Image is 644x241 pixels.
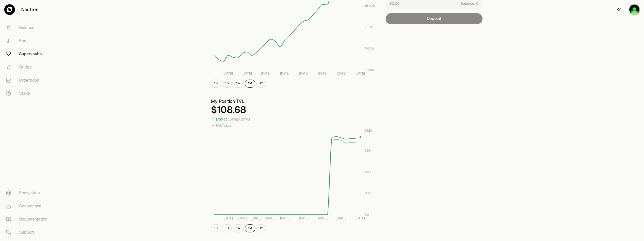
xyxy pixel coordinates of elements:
tspan: $30 [365,191,371,195]
tspan: [DATE] [280,71,289,76]
button: 1Y [256,224,266,232]
button: 1Y [256,80,266,88]
button: 1D [222,224,232,232]
button: 1M [245,224,255,232]
tspan: [DATE] [252,216,261,220]
tspan: [DATE] [243,71,252,76]
tspan: 7.50% [365,25,373,29]
a: Supervaults [2,47,55,61]
tspan: $120 [365,129,372,133]
tspan: [DATE] [266,216,275,220]
div: $108.68 [211,105,375,115]
a: Bridge [2,61,55,74]
tspan: [DATE] [356,216,365,220]
div: $108.68 [216,117,228,123]
tspan: [DATE] [337,216,346,220]
a: Documentation [2,213,55,226]
tspan: [DATE] [337,71,346,76]
button: 1D [222,80,232,88]
tspan: $60 [365,170,371,174]
tspan: -7.50% [365,68,374,72]
tspan: 0.00% [365,46,374,51]
div: [DATE] 7:27 PM [229,117,250,123]
tspan: [DATE] [356,71,365,76]
span: Hold Value [216,124,231,128]
tspan: [DATE] [318,71,327,76]
button: 1W [233,224,244,232]
tspan: $90 [365,149,371,153]
a: Support [2,226,55,239]
button: 1H [211,80,221,88]
tspan: [DATE] [238,216,247,220]
button: 1H [211,224,221,232]
a: Stake [2,87,55,100]
button: 1W [233,80,244,88]
tspan: [DATE] [318,216,327,220]
a: Orderbook [2,74,55,87]
img: New_Original [629,5,639,15]
tspan: [DATE] [299,216,308,220]
a: Governance [2,200,55,213]
span: Balance: [461,1,475,6]
tspan: [DATE] [224,216,233,220]
tspan: [DATE] [280,216,289,220]
a: Earn [2,34,55,47]
tspan: [DATE] [299,71,308,76]
h3: My Position TVL [211,98,375,105]
a: Balance [2,21,55,34]
a: Ecosystem [2,186,55,200]
tspan: $0 [365,213,369,217]
button: 1M [245,80,255,88]
button: $0.00 [390,1,399,6]
tspan: [DATE] [261,71,271,76]
tspan: [DATE] [224,71,233,76]
tspan: 15.00% [365,4,375,8]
